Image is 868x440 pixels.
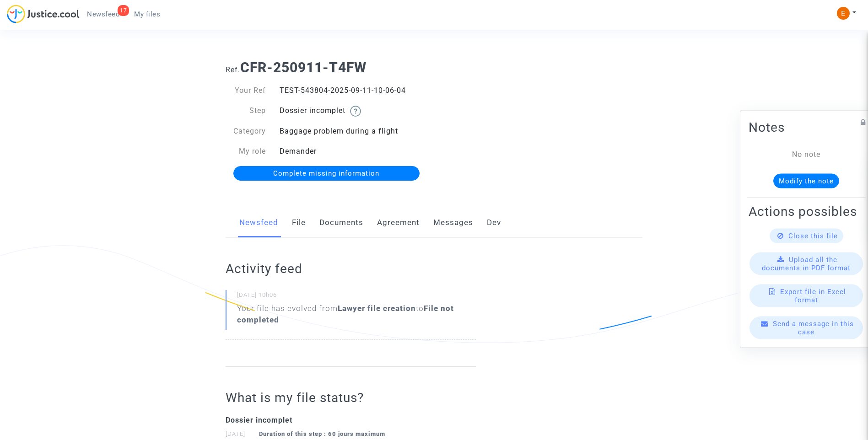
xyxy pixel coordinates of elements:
[773,174,839,188] button: Modify the note
[237,291,476,303] small: [DATE] 10h06
[127,7,167,21] a: My files
[350,106,361,117] img: help.svg
[239,208,278,238] a: Newsfeed
[338,304,416,313] b: Lawyer file creation
[219,105,273,117] div: Step
[219,85,273,96] div: Your Ref
[837,7,850,20] img: ACg8ocIeiFvHKe4dA5oeRFd_CiCnuxWUEc1A2wYhRJE3TTWt=s96-c
[7,5,80,23] img: jc-logo.svg
[237,303,476,326] div: Your file has evolved from to
[749,204,864,220] h2: Actions possibles
[219,146,273,157] div: My role
[226,415,476,426] div: Dossier incomplet
[273,146,434,157] div: Demander
[273,105,434,117] div: Dossier incomplet
[226,390,476,406] h2: What is my file status?
[292,208,306,238] a: File
[762,149,850,160] div: No note
[87,10,119,18] span: Newsfeed
[118,5,129,16] div: 17
[377,208,420,238] a: Agreement
[226,430,385,437] small: [DATE]
[240,59,367,75] b: CFR-250911-T4FW
[134,10,160,18] span: My files
[226,65,240,74] span: Ref.
[762,256,851,272] span: Upload all the documents in PDF format
[780,288,846,304] span: Export file in Excel format
[259,430,385,437] strong: Duration of this step : 60 jours maximum
[273,126,434,137] div: Baggage problem during a flight
[433,208,473,238] a: Messages
[273,85,434,96] div: TEST-543804-2025-09-11-10-06-04
[237,304,454,324] b: File not completed
[319,208,363,238] a: Documents
[219,126,273,137] div: Category
[487,208,501,238] a: Dev
[273,169,379,177] span: Complete missing information
[80,7,127,21] a: 17Newsfeed
[749,119,864,135] h2: Notes
[788,232,838,240] span: Close this file
[773,320,854,336] span: Send a message in this case
[226,261,476,277] h2: Activity feed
